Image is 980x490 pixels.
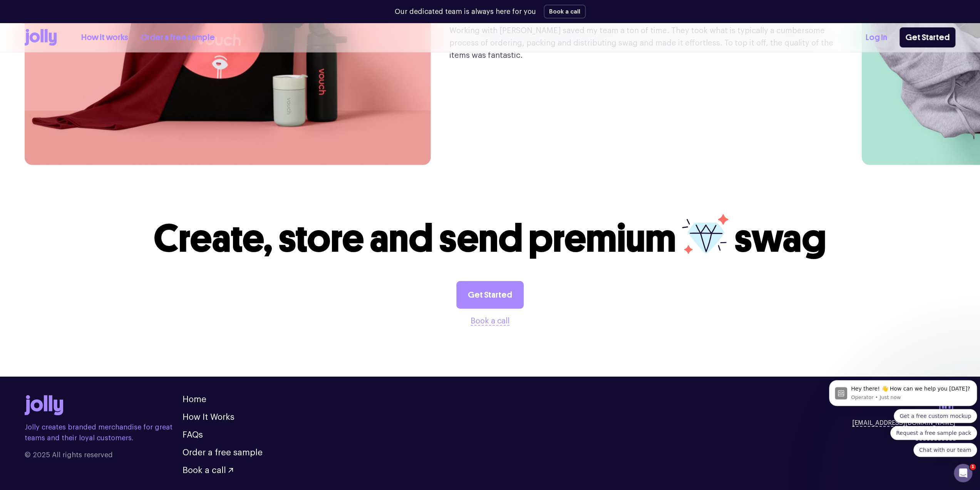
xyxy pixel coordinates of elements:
[471,315,509,327] button: Book a call
[544,5,586,19] button: Book a call
[183,395,206,404] a: Home
[456,281,524,309] a: Get Started
[183,431,203,439] a: FAQs
[25,422,183,443] p: Jolly creates branded merchandise for great teams and their loyal customers.
[154,215,676,262] span: Create, store and send premium
[183,448,263,457] a: Order a free sample
[826,356,980,469] iframe: Intercom notifications message
[900,27,955,47] a: Get Started
[25,450,183,460] span: © 2025 All rights reserved
[141,31,215,44] a: Order a free sample
[183,413,235,421] a: How It Works
[183,466,233,475] button: Book a call
[970,464,976,470] span: 1
[395,7,536,17] p: Our dedicated team is always here for you
[734,215,826,262] span: swag
[81,31,128,44] a: How it works
[866,31,887,44] a: Log In
[183,466,226,475] span: Book a call
[954,464,972,482] iframe: Intercom live chat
